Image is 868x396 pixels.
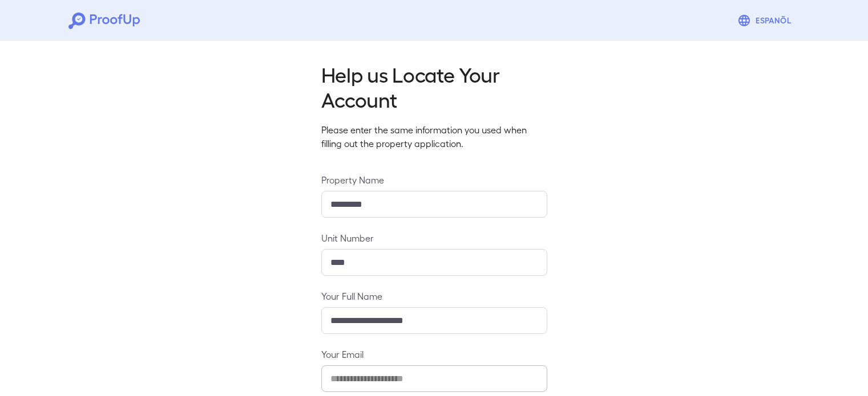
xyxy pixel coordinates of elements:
[733,9,800,32] button: Espanõl
[321,62,547,112] h2: Help us Locate Your Account
[321,123,547,150] p: Please enter the same information you used when filling out the property application.
[321,173,547,186] label: Property Name
[321,289,547,303] label: Your Full Name
[321,231,547,244] label: Unit Number
[321,348,547,361] label: Your Email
